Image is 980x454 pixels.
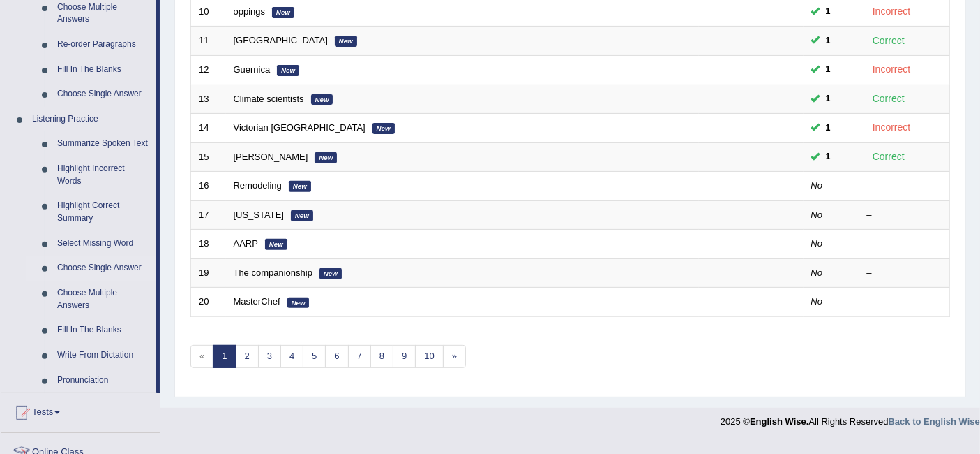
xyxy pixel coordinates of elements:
[820,62,836,77] span: You can still take this question
[889,416,980,427] a: Back to English Wise
[51,131,156,156] a: Summarize Spoken Text
[191,230,226,259] td: 18
[750,416,808,427] strong: English Wise.
[867,61,917,78] div: Incorrect
[191,85,226,114] td: 13
[258,345,281,368] a: 3
[51,368,156,393] a: Pronunciation
[867,33,911,49] div: Correct
[287,298,310,309] em: New
[235,345,258,368] a: 2
[265,239,287,250] em: New
[191,172,226,201] td: 16
[234,94,304,104] a: Climate scientists
[820,121,836,136] span: You can still take this question
[234,152,308,162] a: [PERSON_NAME]
[191,200,226,230] td: 17
[311,94,333,105] em: New
[867,3,917,20] div: Incorrect
[26,107,156,132] a: Listening Practice
[372,123,395,134] em: New
[811,268,823,278] em: No
[370,345,393,368] a: 8
[234,180,282,191] a: Remodeling
[234,296,280,307] a: MasterChef
[867,119,917,136] div: Incorrect
[820,149,836,164] span: You can still take this question
[234,35,328,45] a: [GEOGRAPHIC_DATA]
[191,27,226,56] td: 11
[213,345,236,368] a: 1
[277,65,299,76] em: New
[415,345,443,368] a: 10
[867,237,942,251] div: –
[234,122,365,133] a: Victorian [GEOGRAPHIC_DATA]
[393,345,416,368] a: 9
[867,180,942,193] div: –
[867,209,942,222] div: –
[303,345,326,368] a: 5
[234,210,284,220] a: [US_STATE]
[335,36,357,47] em: New
[51,32,156,57] a: Re-order Paragraphs
[811,210,823,220] em: No
[191,55,226,85] td: 12
[348,345,371,368] a: 7
[820,91,836,106] span: You can still take this question
[51,343,156,368] a: Write From Dictation
[234,6,266,17] a: oppings
[51,231,156,256] a: Select Missing Word
[51,193,156,230] a: Highlight Correct Summary
[867,267,942,280] div: –
[867,91,911,107] div: Correct
[280,345,303,368] a: 4
[191,142,226,172] td: 15
[51,256,156,281] a: Choose Single Answer
[811,296,823,307] em: No
[51,318,156,343] a: Fill In The Blanks
[191,114,226,143] td: 14
[51,57,156,82] a: Fill In The Blanks
[721,408,980,428] div: 2025 © All Rights Reserved
[51,281,156,318] a: Choose Multiple Answers
[811,180,823,191] em: No
[1,393,160,428] a: Tests
[51,156,156,193] a: Highlight Incorrect Words
[289,181,311,192] em: New
[325,345,348,368] a: 6
[234,238,258,249] a: AARP
[291,210,313,221] em: New
[820,4,836,19] span: You can still take this question
[190,345,213,368] span: «
[191,258,226,288] td: 19
[443,345,466,368] a: »
[191,288,226,317] td: 20
[867,295,942,309] div: –
[867,149,911,165] div: Correct
[234,268,312,278] a: The companionship
[820,34,836,48] span: You can still take this question
[51,82,156,107] a: Choose Single Answer
[234,64,271,75] a: Guernica
[315,152,337,163] em: New
[272,7,294,18] em: New
[319,268,342,279] em: New
[811,238,823,249] em: No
